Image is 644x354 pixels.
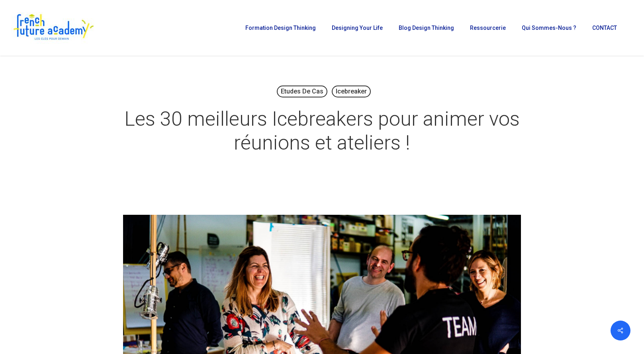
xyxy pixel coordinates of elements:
[123,99,521,163] h1: Les 30 meilleurs Icebreakers pour animer vos réunions et ateliers !
[241,25,320,31] a: Formation Design Thinking
[399,25,454,31] span: Blog Design Thinking
[395,25,458,31] a: Blog Design Thinking
[522,25,576,31] span: Qui sommes-nous ?
[470,25,506,31] span: Ressourcerie
[588,25,621,31] a: CONTACT
[592,25,617,31] span: CONTACT
[328,25,387,31] a: Designing Your Life
[518,25,580,31] a: Qui sommes-nous ?
[11,12,95,44] img: French Future Academy
[332,25,383,31] span: Designing Your Life
[277,86,327,97] a: Etudes de cas
[245,25,316,31] span: Formation Design Thinking
[466,25,510,31] a: Ressourcerie
[332,86,371,97] a: Icebreaker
